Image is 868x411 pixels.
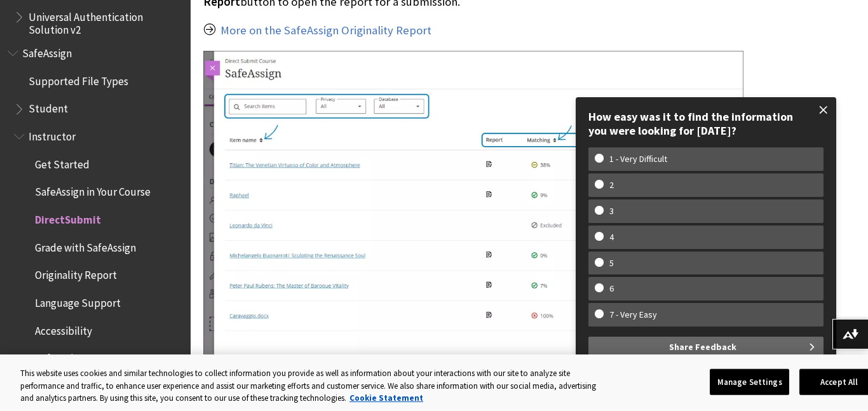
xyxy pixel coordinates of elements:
span: SafeAssign FAQs [35,348,109,365]
span: Student [29,98,68,116]
span: SafeAssign in Your Course [35,182,151,199]
a: More on the SafeAssign Originality Report [220,23,431,38]
span: SafeAssign [22,43,72,60]
span: Share Feedback [669,337,736,357]
a: More information about your privacy, opens in a new tab [349,393,423,403]
span: Supported File Types [29,71,128,88]
w-span: 7 - Very Easy [595,309,672,320]
img: Direct Submit page [203,51,743,356]
span: Accessibility [35,320,92,337]
span: Grade with SafeAssign [35,237,136,254]
div: This website uses cookies and similar technologies to collect information you provide as well as ... [20,367,607,405]
w-span: 3 [595,206,628,217]
button: Share Feedback [588,337,824,357]
w-span: 2 [595,180,628,191]
span: Get Started [35,154,90,171]
nav: Book outline for Blackboard SafeAssign [8,43,183,397]
span: Originality Report [35,265,117,282]
w-span: 1 - Very Difficult [595,154,682,165]
div: How easy was it to find the information you were looking for [DATE]? [588,110,824,137]
w-span: 6 [595,283,628,294]
span: Universal Authentication Solution v2 [29,6,182,36]
span: Language Support [35,292,121,309]
span: DirectSubmit [35,209,101,226]
span: Instructor [29,126,76,143]
button: Manage Settings [710,368,789,395]
w-span: 5 [595,258,628,269]
w-span: 4 [595,232,628,243]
